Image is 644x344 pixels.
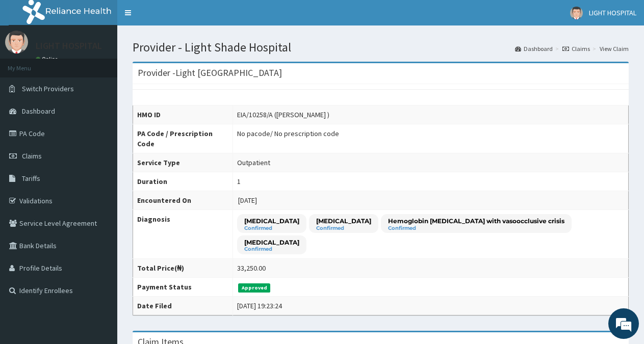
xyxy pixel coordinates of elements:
[589,8,636,17] span: LIGHT HOSPITAL
[388,217,564,225] p: Hemoglobin [MEDICAL_DATA] with vasoocclusive crisis
[237,110,329,120] div: EIA/10258/A ([PERSON_NAME] )
[237,157,270,168] div: Outpatient
[133,191,233,210] th: Encountered On
[133,210,233,259] th: Diagnosis
[237,176,241,187] div: 1
[570,7,583,19] img: User Image
[562,44,590,53] a: Claims
[237,301,282,311] div: [DATE] 19:23:24
[133,105,233,124] th: HMO ID
[388,226,564,231] small: Confirmed
[36,56,60,63] a: Online
[244,247,299,252] small: Confirmed
[133,124,233,153] th: PA Code / Prescription Code
[133,297,233,315] th: Date Filed
[244,226,299,231] small: Confirmed
[244,238,299,247] p: [MEDICAL_DATA]
[36,41,102,50] p: LIGHT HOSPITAL
[600,44,629,53] a: View Claim
[237,128,339,139] div: No pacode / No prescription code
[22,174,40,183] span: Tariffs
[316,226,371,231] small: Confirmed
[133,172,233,191] th: Duration
[316,217,371,225] p: [MEDICAL_DATA]
[238,283,270,293] span: Approved
[22,107,55,116] span: Dashboard
[5,31,28,54] img: User Image
[133,259,233,278] th: Total Price(₦)
[133,153,233,172] th: Service Type
[238,196,257,205] span: [DATE]
[515,44,553,53] a: Dashboard
[244,217,299,225] p: [MEDICAL_DATA]
[237,263,266,273] div: 33,250.00
[133,41,629,54] h1: Provider - Light Shade Hospital
[138,68,282,77] h3: Provider - Light [GEOGRAPHIC_DATA]
[22,151,42,161] span: Claims
[133,278,233,297] th: Payment Status
[22,84,74,93] span: Switch Providers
